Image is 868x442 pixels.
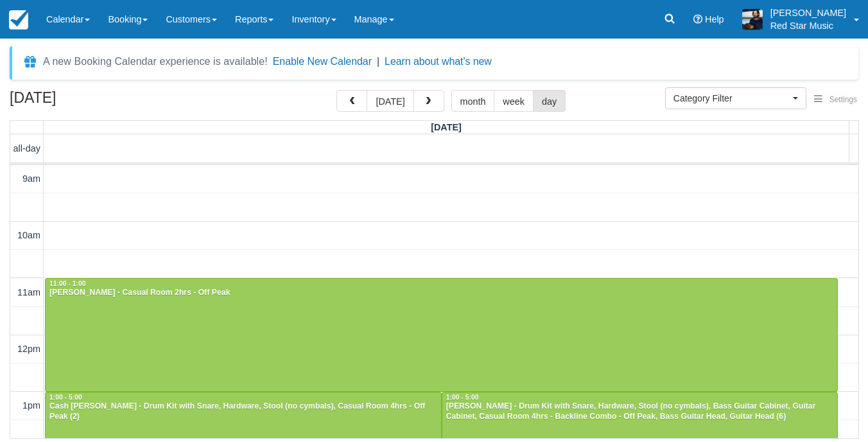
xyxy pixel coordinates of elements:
p: Red Star Music [770,19,846,32]
span: 1pm [22,400,40,411]
a: Learn about what's new [385,56,492,67]
span: all-day [13,143,40,154]
span: Settings [829,95,857,104]
div: [PERSON_NAME] - Casual Room 2hrs - Off Peak [49,288,834,298]
img: A1 [742,9,763,30]
span: 1:00 - 5:00 [446,394,479,401]
button: month [451,90,495,112]
span: | [377,56,379,67]
img: checkfront-main-nav-mini-logo.png [9,10,28,30]
span: [DATE] [431,122,462,132]
div: [PERSON_NAME] - Drum Kit with Snare, Hardware, Stool (no cymbals), Bass Guitar Cabinet, Guitar Ca... [446,402,835,422]
span: 9am [22,173,40,184]
span: Help [705,14,724,24]
span: 11:00 - 1:00 [49,280,86,287]
a: 11:00 - 1:00[PERSON_NAME] - Casual Room 2hrs - Off Peak [45,278,838,392]
p: [PERSON_NAME] [770,6,846,19]
button: week [494,90,534,112]
h2: [DATE] [10,90,172,114]
span: 10am [17,230,40,240]
div: Cash [PERSON_NAME] - Drum Kit with Snare, Hardware, Stool (no cymbals), Casual Room 4hrs - Off Pe... [49,402,438,422]
span: 12pm [17,344,40,354]
span: 11am [17,287,40,297]
span: 1:00 - 5:00 [49,394,82,401]
div: A new Booking Calendar experience is available! [43,54,268,69]
button: [DATE] [367,90,413,112]
i: Help [693,15,702,24]
span: Category Filter [673,92,790,105]
button: Category Filter [665,87,806,109]
button: day [533,90,566,112]
button: Enable New Calendar [273,55,372,68]
button: Settings [806,91,865,109]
